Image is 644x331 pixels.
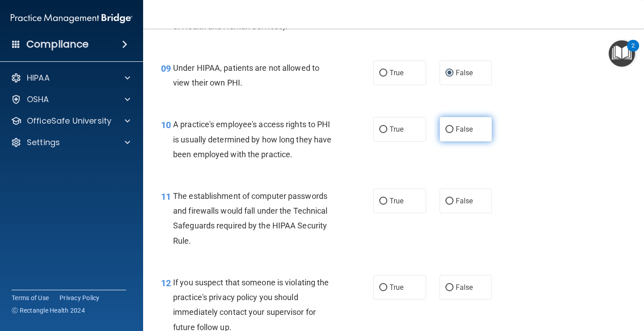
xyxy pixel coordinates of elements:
[390,125,403,133] span: True
[390,69,403,77] span: True
[445,70,453,77] input: False
[173,63,319,87] span: Under HIPAA, patients are not allowed to view their own PHI.
[379,70,387,77] input: True
[27,73,50,83] p: HIPAA
[161,191,171,202] span: 11
[489,268,633,304] iframe: Drift Widget Chat Controller
[390,197,403,205] span: True
[27,116,111,126] p: OfficeSafe University
[27,94,49,105] p: OSHA
[173,120,331,159] span: A practice's employee's access rights to PHI is usually determined by how long they have been emp...
[11,9,132,27] img: PMB logo
[456,283,473,292] span: False
[11,73,130,83] a: HIPAA
[456,125,473,133] span: False
[26,38,89,51] h4: Compliance
[161,120,171,130] span: 10
[379,198,387,205] input: True
[11,94,130,105] a: OSHA
[59,293,100,302] a: Privacy Policy
[390,283,403,292] span: True
[456,69,473,77] span: False
[27,137,60,148] p: Settings
[379,284,387,291] input: True
[609,40,635,67] button: Open Resource Center, 2 new notifications
[445,126,453,133] input: False
[161,278,171,288] span: 12
[445,284,453,291] input: False
[12,306,85,315] span: Ⓒ Rectangle Health 2024
[456,197,473,205] span: False
[161,63,171,74] span: 09
[11,137,130,148] a: Settings
[173,191,327,245] span: The establishment of computer passwords and firewalls would fall under the Technical Safeguards r...
[445,198,453,205] input: False
[379,126,387,133] input: True
[12,293,49,302] a: Terms of Use
[631,46,635,57] div: 2
[11,116,130,126] a: OfficeSafe University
